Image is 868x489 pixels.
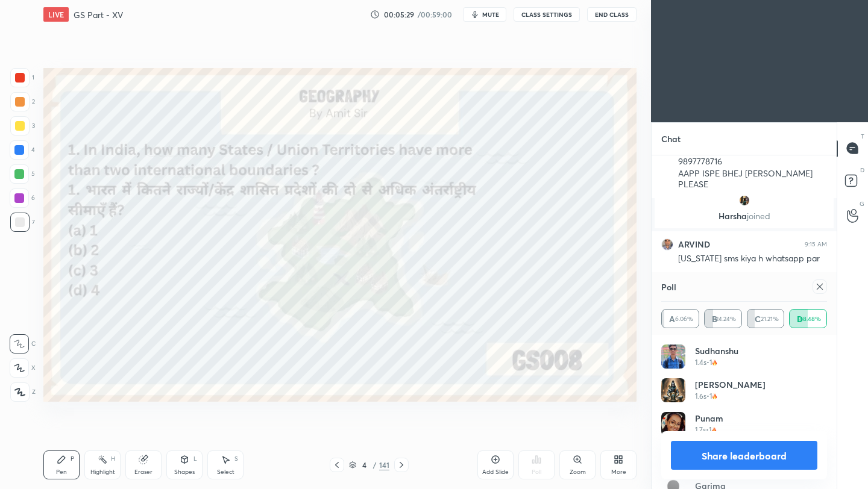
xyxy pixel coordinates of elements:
[90,469,115,475] div: Highlight
[482,10,499,19] span: mute
[671,441,817,470] button: Share leaderboard
[695,378,766,391] h4: [PERSON_NAME]
[861,132,864,141] p: T
[712,393,717,399] img: streak-poll-icon.44701ccd.svg
[10,382,36,402] div: Z
[661,238,673,251] img: 516c9227bf0b4ac1a99050d760e33581.jpg
[587,7,637,22] button: End Class
[74,9,123,20] h4: GS Part - XV
[10,116,35,135] div: 3
[56,469,67,475] div: Pen
[661,344,685,369] img: 2310f26a01f1451db1737067555323cb.jpg
[706,357,709,368] h5: •
[661,344,827,489] div: grid
[709,357,712,368] h5: 1
[695,412,723,425] h4: Punam
[709,391,712,402] h5: 1
[514,7,580,22] button: CLASS SETTINGS
[805,241,827,248] div: 9:15 AM
[678,253,827,265] div: [US_STATE] sms kiya h whatsapp par
[695,357,706,368] h5: 1.4s
[193,456,197,462] div: L
[217,469,234,475] div: Select
[661,378,685,402] img: 06c27e9ced5649a09d6b03e217b241ec.jpg
[463,7,506,22] button: mute
[373,461,377,469] div: /
[678,168,827,191] div: AAPP ISPE BHEJ [PERSON_NAME] PLEASE
[712,360,717,366] img: streak-poll-icon.44701ccd.svg
[661,281,676,293] h4: Poll
[711,427,717,433] img: streak-poll-icon.44701ccd.svg
[10,68,34,87] div: 1
[379,459,389,470] div: 141
[71,456,74,462] div: P
[234,456,238,462] div: S
[43,7,69,22] div: LIVE
[860,199,864,208] p: G
[570,469,586,475] div: Zoom
[860,166,864,175] p: D
[10,213,35,232] div: 7
[10,188,35,208] div: 6
[706,391,709,402] h5: •
[10,140,35,160] div: 4
[10,334,36,354] div: C
[747,210,770,222] span: joined
[482,469,509,475] div: Add Slide
[134,469,153,475] div: Eraser
[10,358,36,378] div: X
[695,391,706,402] h5: 1.6s
[678,156,827,168] div: 9897778716
[662,211,826,221] p: Harsha
[695,344,738,357] h4: Sudhanshu
[652,123,690,155] p: Chat
[695,425,706,435] h5: 1.7s
[709,425,711,435] h5: 1
[706,425,709,435] h5: •
[661,412,685,436] img: ad9b1ca7378248a280ec44d6413dd476.jpg
[738,195,750,207] img: 30dc4204f44b46b7a70484b4f9219911.jpg
[174,469,195,475] div: Shapes
[611,469,626,475] div: More
[10,164,35,184] div: 5
[10,92,35,111] div: 2
[111,456,115,462] div: H
[652,155,837,398] div: grid
[678,239,710,250] h6: ARVIND
[359,461,371,469] div: 4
